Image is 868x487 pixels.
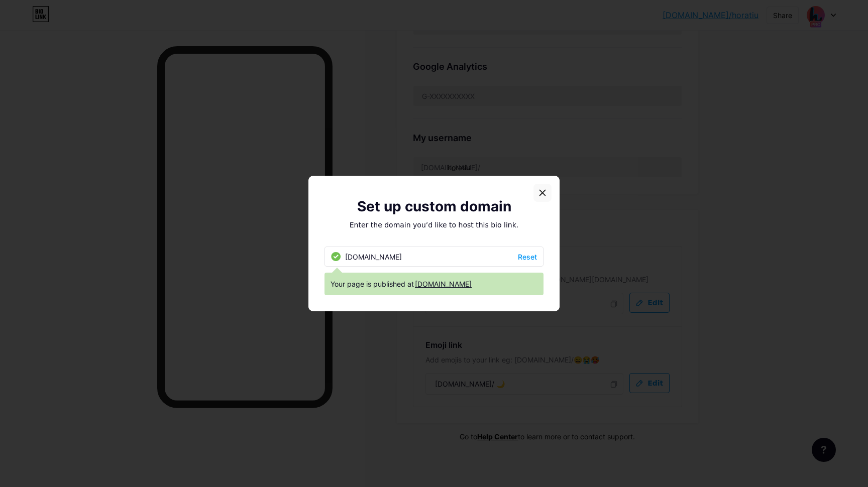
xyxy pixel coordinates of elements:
[331,252,402,262] div: [DOMAIN_NAME]
[415,279,472,289] a: [DOMAIN_NAME]
[324,196,544,217] div: Set up custom domain
[518,252,537,262] span: Reset
[324,273,544,295] div: Your page is published at
[324,220,544,230] p: Enter the domain you’d like to host this bio link.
